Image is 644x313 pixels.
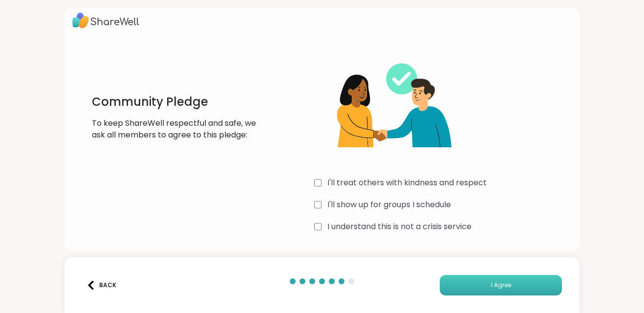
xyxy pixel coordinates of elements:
button: I Agree [440,275,562,295]
div: Back [86,281,116,290]
p: To keep ShareWell respectful and safe, we ask all members to agree to this pledge: [92,117,263,141]
label: I'll show up for groups I schedule [327,199,451,211]
h1: Community Pledge [92,94,263,110]
label: I understand this is not a crisis service [327,221,472,233]
button: Back [82,275,121,295]
span: I Agree [491,281,511,290]
label: I'll treat others with kindness and respect [327,177,487,189]
img: ShareWell Logo [72,9,139,32]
